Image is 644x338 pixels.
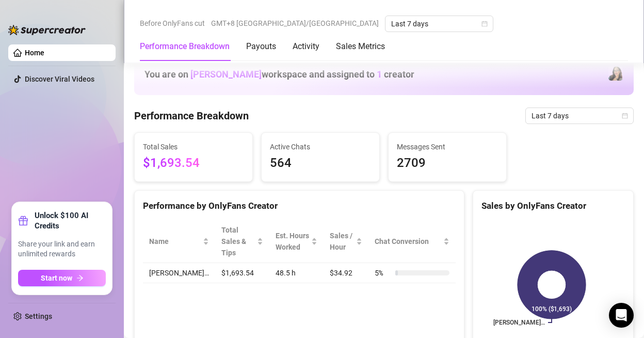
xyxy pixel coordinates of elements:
[270,141,371,152] span: Active Chats
[375,236,441,247] span: Chat Conversion
[190,69,262,80] span: [PERSON_NAME]
[609,303,634,328] div: Open Intercom Messenger
[377,69,382,80] span: 1
[143,199,456,213] div: Performance by OnlyFans Creator
[221,224,255,258] span: Total Sales & Tips
[481,199,625,213] div: Sales by OnlyFans Creator
[293,40,319,53] div: Activity
[622,113,628,119] span: calendar
[143,153,244,173] span: $1,693.54
[368,220,456,263] th: Chat Conversion
[211,16,379,31] span: GMT+8 [GEOGRAPHIC_DATA]/[GEOGRAPHIC_DATA]
[324,220,368,263] th: Sales / Hour
[215,220,269,263] th: Total Sales & Tips
[140,16,205,31] span: Before OnlyFans cut
[215,263,269,283] td: $1,693.54
[493,319,545,326] text: [PERSON_NAME]…
[324,263,368,283] td: $34.92
[134,109,249,123] h4: Performance Breakdown
[532,108,627,124] span: Last 7 days
[143,141,244,152] span: Total Sales
[246,40,276,53] div: Payouts
[608,66,623,81] img: Sami
[397,153,498,173] span: 2709
[35,210,106,231] strong: Unlock $100 AI Credits
[270,153,371,173] span: 564
[18,239,106,259] span: Share your link and earn unlimited rewards
[25,75,94,83] a: Discover Viral Videos
[143,220,215,263] th: Name
[336,40,385,53] div: Sales Metrics
[330,230,354,253] span: Sales / Hour
[76,274,84,282] span: arrow-right
[25,49,44,57] a: Home
[276,230,310,253] div: Est. Hours Worked
[18,270,106,286] button: Start nowarrow-right
[375,267,391,279] span: 5 %
[143,263,215,283] td: [PERSON_NAME]…
[397,141,498,152] span: Messages Sent
[144,69,414,80] h1: You are on workspace and assigned to creator
[8,25,86,35] img: logo-BBDzfeDw.svg
[391,16,487,32] span: Last 7 days
[140,40,230,53] div: Performance Breakdown
[41,274,72,282] span: Start now
[149,236,201,247] span: Name
[18,216,28,226] span: gift
[25,312,52,320] a: Settings
[269,263,324,283] td: 48.5 h
[481,21,488,27] span: calendar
